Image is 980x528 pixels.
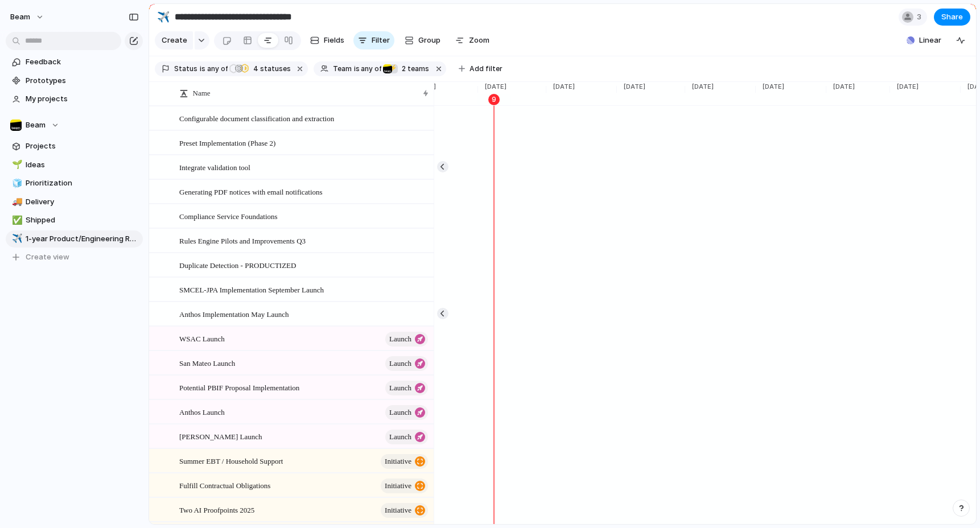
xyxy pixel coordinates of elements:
span: Shipped [26,214,139,226]
button: ✈️ [154,8,172,26]
button: Add filter [452,61,509,77]
span: Anthos Launch [179,405,225,418]
button: Beam [6,117,143,134]
span: initiative [385,453,411,469]
div: 🧊 [12,177,20,190]
a: ✅Shipped [6,212,143,229]
div: ✈️ [157,9,170,24]
span: Beam [10,11,30,23]
span: is [200,64,205,74]
span: Prioritization [26,178,139,189]
span: [DATE] [826,82,858,92]
span: Linear [919,35,941,46]
button: Zoom [451,31,494,49]
span: Anthos Implementation May Launch [179,307,289,320]
span: Share [941,11,963,23]
span: Group [418,35,440,46]
button: launch [385,381,428,395]
button: Create [155,31,193,49]
span: [DATE] [478,82,510,92]
button: isany of [352,63,384,75]
span: 1-year Product/Engineering Roadmap [26,233,139,245]
a: 🌱Ideas [6,156,143,174]
span: [DATE] [546,82,578,92]
span: is [354,64,360,74]
span: Filter [372,35,390,46]
span: 2 [398,64,407,73]
span: Prototypes [26,75,139,86]
button: launch [385,356,428,371]
span: My projects [26,93,139,105]
span: statuses [250,64,291,74]
span: Status [174,64,197,74]
span: launch [389,356,411,372]
span: Two AI Proofpoints 2025 [179,503,254,516]
span: launch [389,405,411,420]
span: [PERSON_NAME] Launch [179,430,262,443]
button: Fields [306,31,349,49]
button: ✅ [10,214,22,226]
span: Add filter [470,64,503,74]
button: 🧊 [10,178,22,189]
span: any of [360,64,382,74]
div: 🚚 [12,195,20,208]
a: Prototypes [6,72,143,89]
div: ✅ [12,214,20,227]
span: Ideas [26,159,139,171]
button: Group [399,31,446,49]
span: Projects [26,141,139,152]
span: Duplicate Detection - PRODUCTIZED [179,258,296,271]
button: Share [934,9,970,26]
button: initiative [381,454,428,469]
button: 🚚 [10,196,22,208]
div: 9 [488,94,500,105]
span: Configurable document classification and extraction [179,112,334,125]
span: SMCEL-JPA Implementation September Launch [179,283,324,296]
span: Create [162,35,187,46]
div: 🧊Prioritization [6,175,143,192]
span: Feedback [26,56,139,68]
span: [DATE] [756,82,788,92]
a: 🚚Delivery [6,193,143,211]
span: initiative [385,478,411,494]
span: Team [333,64,352,74]
div: 🌱 [12,158,20,171]
span: 3 [917,11,925,23]
a: ✈️1-year Product/Engineering Roadmap [6,230,143,247]
button: launch [385,332,428,346]
a: Feedback [6,53,143,71]
span: teams [398,64,429,74]
button: Create view [6,249,143,266]
span: Delivery [26,196,139,208]
button: Linear [902,32,946,49]
span: Create view [26,251,69,263]
span: Beam [26,119,46,131]
button: launch [385,430,428,444]
span: Rules Engine Pilots and Improvements Q3 [179,234,306,247]
span: launch [389,380,411,396]
span: Summer EBT / Household Support [179,454,283,467]
a: Projects [6,138,143,155]
span: launch [389,429,411,445]
span: any of [205,64,228,74]
button: isany of [197,63,230,75]
button: launch [385,405,428,420]
button: Beam [5,8,50,26]
button: Filter [353,31,394,49]
span: [DATE] [890,82,922,92]
span: San Mateo Launch [179,356,235,369]
button: initiative [381,503,428,518]
button: 4 statuses [229,63,293,75]
span: WSAC Launch [179,332,225,345]
button: initiative [381,478,428,493]
span: 4 [250,64,260,73]
span: Integrate validation tool [179,160,250,174]
span: Potential PBIF Proposal Implementation [179,381,299,394]
button: ⚡2 teams [382,63,431,75]
div: ✈️ [12,232,20,245]
div: ⚡ [389,64,398,73]
span: Compliance Service Foundations [179,209,278,222]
